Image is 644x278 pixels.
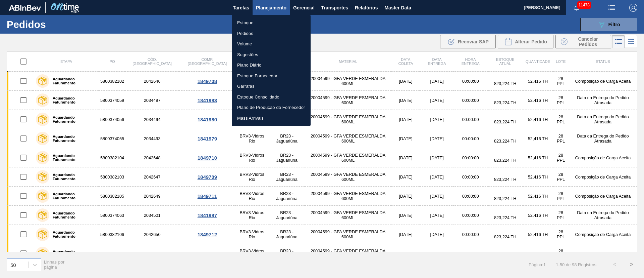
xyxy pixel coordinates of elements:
[232,102,311,113] a: Plano de Produção do Fornecedor
[232,49,311,60] a: Sugestões
[232,113,311,124] a: Mass Arrivals
[232,17,311,28] a: Estoque
[232,81,311,92] a: Garrafas
[232,39,311,49] a: Volume
[232,71,311,81] a: Estoque Fornecedor
[232,28,311,39] a: Pedidos
[232,92,311,103] a: Estoque Consolidado
[232,60,311,71] a: Plano Diário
